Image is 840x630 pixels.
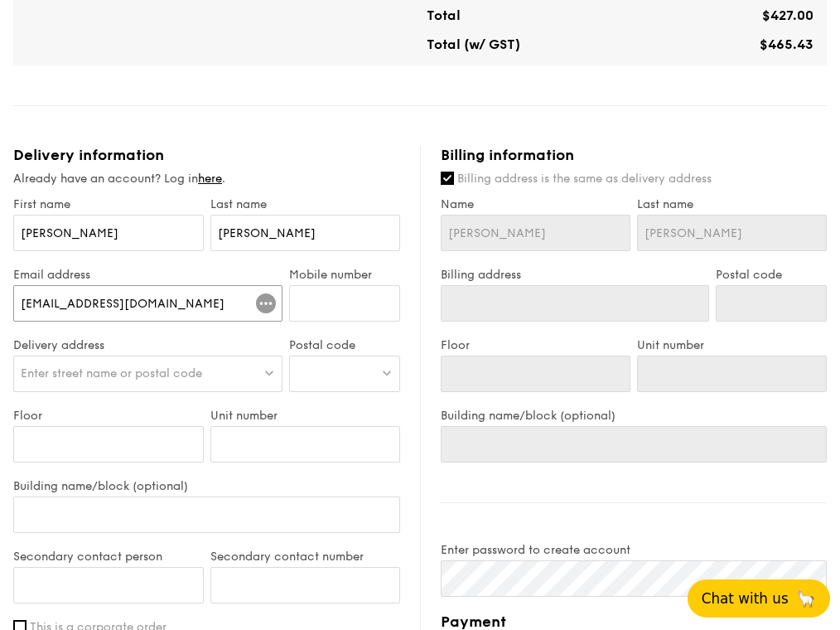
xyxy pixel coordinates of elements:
[688,579,830,618] button: Chat with us🦙
[760,36,813,52] span: $465.43
[716,268,827,282] label: Postal code
[210,197,401,211] label: Last name
[427,36,520,52] span: Total (w/ GST)
[13,171,400,187] div: Already have an account? Log in .
[457,172,712,186] span: Billing address is the same as delivery address
[210,550,401,564] label: Secondary contact number
[795,589,816,608] span: 🦙
[762,7,813,23] span: $427.00
[13,197,204,211] label: First name
[441,172,454,185] input: Billing address is the same as delivery address
[381,366,393,379] img: icon-dropdown.fa26e9f9.svg
[441,268,709,282] label: Billing address
[21,366,202,380] span: Enter street name or postal code
[263,366,275,379] img: icon-dropdown.fa26e9f9.svg
[13,550,204,564] label: Secondary contact person
[198,172,222,186] a: here
[13,146,164,164] span: Delivery information
[637,338,827,352] label: Unit number
[637,197,827,211] label: Last name
[256,293,276,313] img: icon-loading.f313cae8.svg
[441,543,827,557] label: Enter password to create account
[289,338,401,352] label: Postal code
[13,268,282,282] label: Email address
[441,338,630,352] label: Floor
[289,268,401,282] label: Mobile number
[13,409,204,423] label: Floor
[702,590,789,607] span: Chat with us
[210,409,401,423] label: Unit number
[441,146,574,164] span: Billing information
[441,409,827,423] label: Building name/block (optional)
[441,197,630,211] label: Name
[13,479,400,493] label: Building name/block (optional)
[427,7,461,23] span: Total
[13,338,282,352] label: Delivery address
